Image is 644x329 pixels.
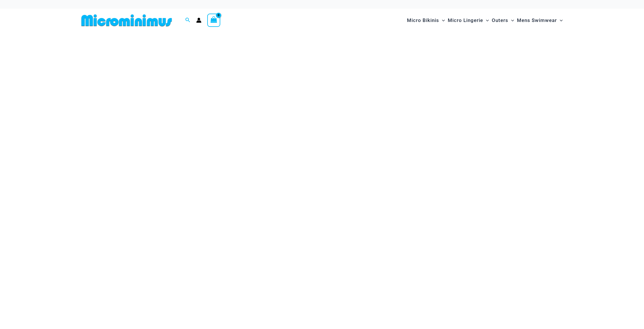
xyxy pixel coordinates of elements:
span: Mens Swimwear [517,13,557,28]
a: Micro BikinisMenu ToggleMenu Toggle [406,12,446,29]
span: Micro Lingerie [448,13,483,28]
a: OutersMenu ToggleMenu Toggle [490,12,515,29]
a: Account icon link [196,18,201,23]
img: MM SHOP LOGO FLAT [79,14,174,27]
a: Mens SwimwearMenu ToggleMenu Toggle [515,12,564,29]
a: Search icon link [185,17,190,24]
a: View Shopping Cart, empty [207,14,221,27]
span: Menu Toggle [483,13,489,28]
span: Outers [492,13,508,28]
a: Micro LingerieMenu ToggleMenu Toggle [446,12,490,29]
span: Menu Toggle [557,13,563,28]
span: Menu Toggle [508,13,514,28]
span: Menu Toggle [439,13,445,28]
nav: Site Navigation [405,11,565,30]
span: Micro Bikinis [407,13,439,28]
